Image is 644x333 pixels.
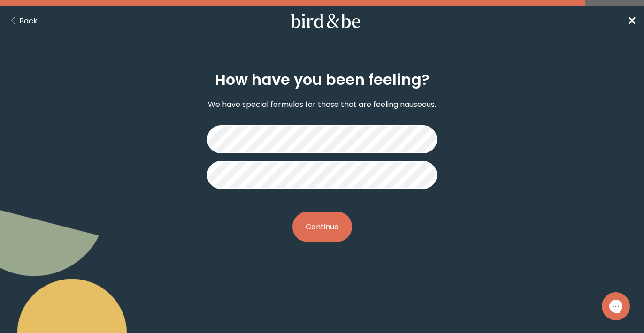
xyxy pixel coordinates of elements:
button: Back Button [8,15,38,27]
a: ✕ [627,13,636,29]
button: Continue [292,212,352,242]
h2: How have you been feeling? [215,68,429,91]
p: We have special formulas for those that are feeling nauseous. [208,98,436,110]
iframe: Gorgias live chat messenger [597,289,635,324]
